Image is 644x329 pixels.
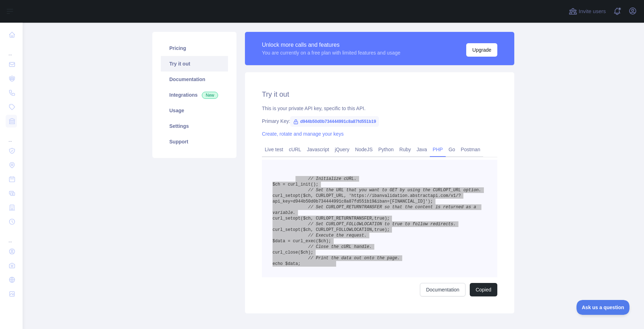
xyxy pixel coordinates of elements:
span: ) [385,216,387,221]
a: PHP [430,144,446,155]
div: Unlock more calls and features [262,41,400,49]
a: Javascript [304,144,332,155]
span: & [374,199,377,204]
span: _setopt($ [283,193,306,198]
span: https [351,193,364,198]
span: New [202,92,218,99]
a: cURL [286,144,304,155]
a: Ruby [397,144,414,155]
a: Python [375,144,397,155]
span: _setopt($ [283,216,306,221]
span: ch [306,216,311,221]
span: ; [311,250,313,255]
span: curl [273,227,283,232]
button: Upgrade [466,43,497,57]
span: _setopt($ [283,227,306,232]
span: ) [308,250,311,255]
div: ... [6,229,17,244]
a: Documentation [161,72,228,87]
span: v1 [451,193,456,198]
span: true [374,216,385,221]
a: Documentation [420,283,465,296]
div: ... [6,42,17,57]
span: ? [458,193,461,198]
span: . [438,193,440,198]
span: // Print the data out onto the page. [308,256,400,261]
span: // Initialize cURL. [308,176,357,181]
div: This is your private API key, specific to this API. [262,105,497,112]
button: Copied [470,283,497,296]
span: ; [387,227,390,232]
a: Try it out [161,56,228,72]
span: api_key [273,199,290,204]
span: curl [273,250,283,255]
a: Usage [161,103,228,118]
span: / [367,193,369,198]
span: ; [316,182,318,187]
span: / [448,193,451,198]
span: curl [273,193,283,198]
div: ... [6,129,17,143]
span: d944b50d0b734444991c8a87fd551b19 [293,199,374,204]
span: , CURLOPT_RETURNTRANSFER, [311,216,374,221]
span: Invite users [579,7,606,16]
span: echo $data; [273,261,300,266]
span: / [456,193,458,198]
span: $ch = curl [273,182,298,187]
a: Create, rotate and manage your keys [262,131,344,137]
span: // Set CURLOPT_RETURNTRANSFER so that the content is returned as a variable. [273,205,479,215]
span: abstractapi [410,193,438,198]
h2: Try it out [262,89,497,99]
span: // Set the URL that you want to GET by using the CURLOPT_URL option. [308,188,481,193]
span: // Set CURLOPT_FOLLOWLOCATION to true to follow redirects. [308,222,456,227]
span: ; [328,239,331,244]
span: ibanvalidation [372,193,408,198]
div: Primary Key: [262,118,497,125]
span: d944b50d0b734444991c8a87fd551b19 [290,116,379,127]
a: Settings [161,118,228,134]
span: / [369,193,372,198]
span: ch [303,250,308,255]
span: , CURLOPT_FOLLOWLOCATION, [311,227,374,232]
span: : [364,193,367,198]
button: Invite users [567,6,607,17]
a: Integrations New [161,87,228,103]
span: ch [306,193,311,198]
a: Pricing [161,40,228,56]
span: ) [326,239,328,244]
a: Java [414,144,430,155]
span: . [408,193,410,198]
a: NodeJS [352,144,375,155]
span: _close($ [283,250,303,255]
span: com [440,193,448,198]
span: true [374,227,385,232]
span: ; [431,199,433,204]
span: , CURLOPT_URL, ' [311,193,351,198]
a: Go [446,144,458,155]
span: // Execute the request. [308,233,367,238]
span: ch [306,227,311,232]
a: jQuery [332,144,352,155]
span: $data = curl [273,239,303,244]
span: curl [273,216,283,221]
span: // Close the cURL handle. [308,244,372,249]
a: Live test [262,144,286,155]
span: = [290,199,293,204]
span: ; [387,216,390,221]
span: ch [321,239,326,244]
iframe: Toggle Customer Support [576,300,630,315]
span: _init() [298,182,316,187]
span: =[FINANCIAL_ID]') [387,199,430,204]
span: ) [385,227,387,232]
span: iban [377,199,387,204]
a: Support [161,134,228,149]
span: _exec($ [303,239,321,244]
a: Postman [458,144,483,155]
div: You are currently on a free plan with limited features and usage [262,49,400,56]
